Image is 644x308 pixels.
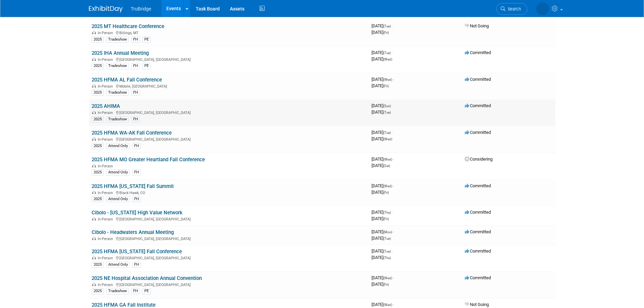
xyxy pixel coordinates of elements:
span: Committed [465,248,491,254]
div: Tradeshow [106,63,129,69]
span: Not Going [465,302,489,307]
a: 2025 HFMA MO Greater Heartland Fall Conference [92,157,205,163]
span: (Fri) [383,217,389,221]
img: Jamie Hodge [536,2,549,15]
div: FH [132,143,141,149]
div: Billings, MT [92,30,366,35]
div: FH [132,169,141,175]
span: Search [505,6,521,11]
span: [DATE] [372,157,394,162]
span: - [392,103,393,108]
div: FH [131,116,140,122]
img: In-Person Event [92,256,96,259]
span: (Fri) [383,283,389,286]
div: 2025 [92,37,104,43]
div: 2025 [92,196,104,202]
span: In-Person [98,256,115,260]
span: [DATE] [372,30,389,35]
div: [GEOGRAPHIC_DATA], [GEOGRAPHIC_DATA] [92,255,366,260]
div: FH [131,288,140,294]
span: (Tue) [383,51,391,55]
span: (Wed) [383,158,392,161]
span: (Wed) [383,184,392,188]
span: (Fri) [383,84,389,88]
span: - [393,77,394,82]
img: In-Person Event [92,137,96,141]
img: In-Person Event [92,237,96,240]
span: - [393,157,394,162]
div: FH [132,196,141,202]
div: 2025 [92,116,104,122]
span: In-Person [98,237,115,241]
span: (Tue) [383,131,391,135]
a: 2025 HFMA AL Fall Conference [92,77,162,83]
img: In-Person Event [92,111,96,114]
span: [DATE] [372,282,389,287]
span: - [393,302,394,307]
span: [DATE] [372,255,391,260]
span: [DATE] [372,110,391,115]
span: In-Person [98,137,115,142]
span: In-Person [98,164,115,168]
span: In-Person [98,31,115,35]
div: PE [142,63,151,69]
span: Committed [465,103,491,108]
img: In-Person Event [92,217,96,220]
span: - [393,229,394,234]
a: Search [496,3,527,15]
span: (Wed) [383,303,392,307]
span: [DATE] [372,190,389,195]
span: [DATE] [372,136,392,141]
div: Mobile, [GEOGRAPHIC_DATA] [92,83,366,89]
span: (Tue) [383,111,391,114]
span: [DATE] [372,236,391,241]
span: - [392,50,393,55]
span: In-Person [98,217,115,221]
span: Considering [465,157,493,162]
span: [DATE] [372,210,393,215]
div: Attend Only [106,262,130,268]
div: 2025 [92,63,104,69]
img: In-Person Event [92,283,96,286]
span: [DATE] [372,103,393,108]
div: Tradeshow [106,116,129,122]
span: In-Person [98,111,115,115]
a: 2025 IHA Annual Meeting [92,50,149,56]
span: [DATE] [372,50,393,55]
div: Attend Only [106,169,130,175]
div: [GEOGRAPHIC_DATA], [GEOGRAPHIC_DATA] [92,56,366,62]
img: In-Person Event [92,84,96,88]
span: [DATE] [372,229,394,234]
a: 2025 AHIMA [92,103,120,109]
div: PE [142,37,151,43]
span: - [393,275,394,280]
span: [DATE] [372,83,389,88]
span: In-Person [98,191,115,195]
div: Tradeshow [106,37,129,43]
div: Black Hawk, CO [92,190,366,195]
span: Committed [465,77,491,82]
span: (Thu) [383,256,391,260]
span: Not Going [465,23,489,28]
div: Attend Only [106,196,130,202]
span: (Tue) [383,24,391,28]
span: Committed [465,229,491,234]
div: 2025 [92,90,104,96]
span: [DATE] [372,302,394,307]
span: In-Person [98,283,115,287]
img: In-Person Event [92,191,96,194]
span: (Sun) [383,104,391,108]
span: Committed [465,130,491,135]
div: Attend Only [106,143,130,149]
span: Committed [465,183,491,188]
div: Tradeshow [106,90,129,96]
span: - [393,183,394,188]
span: In-Person [98,57,115,62]
div: FH [131,37,140,43]
span: Committed [465,275,491,280]
span: - [392,130,393,135]
span: [DATE] [372,275,394,280]
span: Committed [465,210,491,215]
span: (Tue) [383,237,391,240]
div: 2025 [92,169,104,175]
